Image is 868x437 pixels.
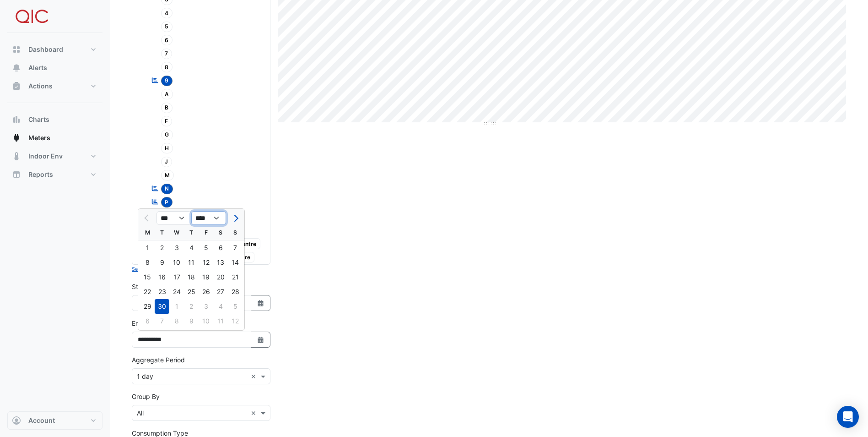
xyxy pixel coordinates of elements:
div: 3 [169,240,184,255]
span: Clear [251,371,259,381]
button: Next month [230,211,241,225]
button: Dashboard [7,40,102,59]
div: Open Intercom Messenger [837,406,859,428]
div: Sunday, May 12, 2024 [228,314,243,328]
div: 29 [140,299,155,314]
div: 20 [213,270,228,284]
div: 21 [228,270,243,284]
div: Tuesday, April 9, 2024 [155,255,169,270]
div: 9 [184,314,199,328]
div: Thursday, April 11, 2024 [184,255,199,270]
label: Aggregate Period [132,355,185,365]
fa-icon: Reportable [151,76,159,84]
fa-icon: Select Date [257,336,265,344]
div: F [199,225,213,240]
span: Indoor Env [28,152,63,161]
div: Tuesday, April 16, 2024 [155,270,169,284]
div: Thursday, May 9, 2024 [184,314,199,328]
span: 8 [161,62,173,72]
div: 8 [140,255,155,270]
div: 10 [169,255,184,270]
div: 10 [199,314,213,328]
span: J [161,157,173,167]
div: 7 [155,314,169,328]
div: 4 [213,299,228,314]
div: Friday, April 19, 2024 [199,270,213,284]
div: 6 [213,240,228,255]
div: M [140,225,155,240]
small: Select Reportable [132,266,173,272]
button: Actions [7,77,102,95]
div: 30 [155,299,169,314]
span: Alerts [28,63,47,72]
div: Wednesday, April 3, 2024 [169,240,184,255]
div: 12 [199,255,213,270]
app-icon: Reports [12,170,21,179]
div: 23 [155,284,169,299]
app-icon: Charts [12,115,21,124]
div: 22 [140,284,155,299]
label: Start Date [132,282,162,291]
div: Thursday, April 4, 2024 [184,240,199,255]
div: Tuesday, April 30, 2024 [155,299,169,314]
div: 3 [199,299,213,314]
span: 7 [161,49,173,59]
div: 11 [184,255,199,270]
div: Thursday, April 18, 2024 [184,270,199,284]
div: Friday, April 5, 2024 [199,240,213,255]
div: S [228,225,243,240]
div: Friday, April 12, 2024 [199,255,213,270]
div: T [184,225,199,240]
div: Sunday, May 5, 2024 [228,299,243,314]
div: 15 [140,270,155,284]
div: 2 [184,299,199,314]
span: 9 [161,76,173,86]
div: Friday, April 26, 2024 [199,284,213,299]
div: 2 [155,240,169,255]
span: H [161,143,173,153]
div: 13 [213,255,228,270]
div: Thursday, April 25, 2024 [184,284,199,299]
div: Friday, May 3, 2024 [199,299,213,314]
div: 5 [199,240,213,255]
div: 7 [228,240,243,255]
button: Meters [7,129,102,147]
button: Account [7,411,102,430]
span: Actions [28,82,53,91]
app-icon: Actions [12,82,21,91]
fa-icon: Select Date [257,299,265,307]
span: Reports [28,170,53,179]
div: 6 [140,314,155,328]
fa-icon: Reportable [151,198,159,206]
span: P [161,197,173,208]
div: Tuesday, May 7, 2024 [155,314,169,328]
select: Select month [156,211,191,225]
div: 8 [169,314,184,328]
div: W [169,225,184,240]
div: Monday, April 29, 2024 [140,299,155,314]
div: Monday, April 8, 2024 [140,255,155,270]
div: 11 [213,314,228,328]
div: Tuesday, April 23, 2024 [155,284,169,299]
div: Saturday, April 6, 2024 [213,240,228,255]
span: Dashboard [28,45,63,54]
div: 14 [228,255,243,270]
div: Wednesday, April 10, 2024 [169,255,184,270]
div: Friday, May 10, 2024 [199,314,213,328]
select: Select year [191,211,226,225]
span: Clear [251,408,259,418]
span: N [161,184,173,194]
fa-icon: Reportable [151,184,159,192]
app-icon: Indoor Env [12,152,21,161]
div: S [213,225,228,240]
div: 9 [155,255,169,270]
img: Company Logo [11,7,52,26]
label: End Date [132,318,159,328]
div: 12 [228,314,243,328]
div: Saturday, April 20, 2024 [213,270,228,284]
span: G [161,130,173,140]
span: 6 [161,35,173,45]
span: F [161,116,173,126]
div: Monday, May 6, 2024 [140,314,155,328]
span: Account [28,416,55,425]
